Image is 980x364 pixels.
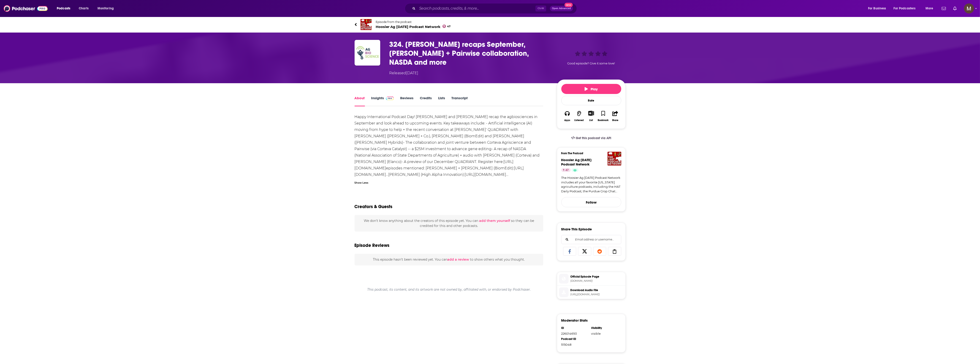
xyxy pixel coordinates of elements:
[570,288,624,292] span: Download Audio File
[561,343,588,346] div: 515048
[561,152,618,155] h3: From The Podcast
[561,326,588,330] div: ID
[371,96,394,106] a: InsightsPodchaser Pro
[608,247,621,256] a: Copy Link
[561,235,621,244] div: Search followers
[465,172,509,177] a: [URL][DOMAIN_NAME]…
[535,6,546,11] span: Ctrl K
[447,25,451,28] span: 47
[951,5,958,12] a: Show notifications dropdown
[561,176,621,193] a: The Hoosier Ag [DATE] Podcast Network includes all your favorite [US_STATE] agriculture podcasts,...
[891,5,922,12] button: open menu
[355,96,365,106] a: About
[559,274,624,284] a: Official Episode Page[DOMAIN_NAME]
[355,284,543,295] div: This podcast, its content, and its artwork are not owned by, affiliated with, or endorsed by Podc...
[561,318,588,323] h3: Moderator Stats
[922,5,939,12] button: open menu
[597,108,609,124] button: Bookmark
[561,158,592,166] a: Hoosier Ag Today Podcast Network
[585,108,597,124] div: Show More ButtonList
[964,3,974,14] button: Show profile menu
[561,337,588,341] div: Podcast ID
[98,5,114,12] span: Monitoring
[451,96,468,106] a: Transcript
[417,5,535,12] input: Search podcasts, credits, & more...
[355,19,626,30] a: Hoosier Ag Today Podcast NetworkEpisode from the podcastHoosier Ag [DATE] Podcast Network47
[565,235,617,244] input: Email address or username...
[563,247,576,256] a: Share on Facebook
[376,20,451,24] span: Episode from the podcast
[94,5,120,12] button: open menu
[409,3,581,14] div: Search podcasts, credits, & more...
[566,168,569,173] span: 47
[438,96,445,106] a: Lists
[586,111,596,116] button: Show More Button
[361,19,372,30] img: Hoosier Ag Today Podcast Network
[386,97,394,100] img: Podchaser Pro
[868,5,886,12] span: For Business
[589,119,593,122] div: List
[585,87,598,91] span: Play
[561,84,621,94] button: Play
[561,332,588,335] div: 226014693
[479,219,510,223] button: add them yourself
[550,6,573,11] button: Open AdvancedNew
[76,5,91,12] a: Charts
[567,132,615,144] a: Get this podcast via API
[355,243,390,248] h3: Episode Reviews
[364,219,534,228] span: We don't know anything about the creators of this episode yet . You can so they can be credited f...
[447,257,469,262] button: add a review
[570,279,624,283] span: hoosieragtoday.com
[559,287,624,297] a: Download Audio File[URL][DOMAIN_NAME]
[355,114,543,178] div: Happy International Podcast Day! [PERSON_NAME] and [PERSON_NAME] recap the agbiosciences in Septe...
[355,40,380,66] img: 324. Mitch Frazier recaps September, Corteva + Pairwise collaboration, NASDA and more
[400,96,413,106] a: Reviews
[612,119,618,122] div: Share
[57,5,70,12] span: Podcasts
[561,197,621,207] button: Follow
[389,70,418,76] div: Released [DATE]
[355,204,393,210] h2: Creators & Guests
[561,108,573,124] button: Apps
[865,5,892,12] button: open menu
[552,7,571,10] span: Open Advanced
[964,3,974,14] span: Logged in as miabeaumont.personal
[570,275,624,279] span: Official Episode Page
[567,62,615,65] span: Good episode? Give it some love!
[964,3,974,14] img: User Profile
[591,326,618,330] div: Visibility
[598,119,608,122] div: Bookmark
[570,293,624,296] span: https://www.hoosieragtoday.com/45fa1bb7.mp3?serve_episode=149515&serve_podcast=128
[420,96,432,106] a: Credits
[564,119,570,122] div: Apps
[389,40,550,67] h1: 324. Mitch Frazier recaps September, Corteva + Pairwise collaboration, NASDA and more
[376,25,451,29] span: Hoosier Ag [DATE] Podcast Network
[575,119,584,122] div: Listened
[578,247,591,256] a: Share on X/Twitter
[4,4,48,13] img: Podchaser - Follow, Share and Rate Podcasts
[576,136,611,140] span: Get this podcast via API
[561,96,621,105] div: Rate
[561,168,571,172] a: 47
[573,108,585,124] button: Listened
[54,5,76,12] button: open menu
[593,247,606,256] a: Share on Reddit
[608,152,621,165] img: Hoosier Ag Today Podcast Network
[373,257,525,262] span: This episode hasn't been reviewed yet. You can to show others what you thought.
[561,227,592,231] h3: Share This Episode
[894,5,916,12] span: For Podcasters
[79,5,89,12] span: Charts
[561,158,592,166] span: Hoosier Ag [DATE] Podcast Network
[591,332,618,335] div: visible
[565,3,573,7] span: New
[940,5,948,12] a: Show notifications dropdown
[926,5,933,12] span: More
[609,108,621,124] button: Share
